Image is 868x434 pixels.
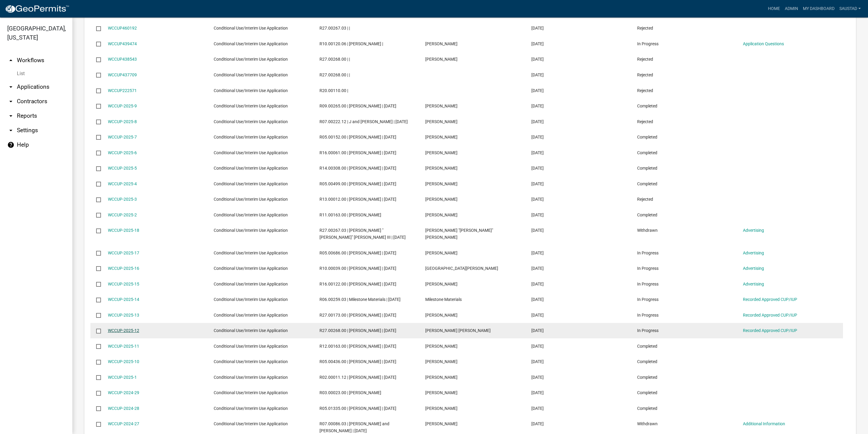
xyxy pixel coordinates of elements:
[531,119,544,124] span: 05/15/2025
[7,141,14,148] i: help
[108,375,137,380] a: WCCUP-2025-1
[425,197,458,202] span: Thomas Rothering
[214,88,288,93] span: Conditional Use/Interim Use Application
[531,390,544,395] span: 01/17/2024
[214,282,288,286] span: Conditional Use/Interim Use Application
[637,297,659,302] span: In Progress
[637,406,657,411] span: Completed
[214,119,288,124] span: Conditional Use/Interim Use Application
[531,375,544,380] span: 01/08/2025
[531,212,544,217] span: 06/25/2024
[108,251,139,255] a: WCCUP-2025-17
[319,119,408,124] span: R07.00222.12 | J and Rebecca Winkowski | 05/21/2025
[319,135,396,139] span: R05.00152.00 | Seth Tentis | 04/21/2025
[319,390,381,395] span: R03.00023.00 | Savannah Lee Walsh
[108,88,137,93] a: WCCUP222571
[214,344,288,349] span: Conditional Use/Interim Use Application
[782,3,800,14] a: Admin
[637,57,653,62] span: Rejected
[319,57,350,62] span: R27.00268.00 | |
[743,251,764,255] a: Advertising
[319,375,396,380] span: R02.00011.12 | David Braun | 01/08/2025
[637,251,659,255] span: In Progress
[7,83,14,91] i: arrow_drop_down
[319,212,381,217] span: R11.00163.00 | Ralph Addonizio
[531,104,544,108] span: 06/05/2025
[425,421,458,426] span: Jerry Shones
[214,135,288,139] span: Conditional Use/Interim Use Application
[214,41,288,46] span: Conditional Use/Interim Use Application
[531,166,544,171] span: 04/09/2025
[214,390,288,395] span: Conditional Use/Interim Use Application
[214,406,288,411] span: Conditional Use/Interim Use Application
[319,313,396,318] span: R27.00173.00 | Brandon Van Asten | 08/12/2025
[531,359,544,364] span: 06/27/2025
[531,421,544,426] span: 09/17/2024
[214,421,288,426] span: Conditional Use/Interim Use Application
[319,297,401,302] span: R06.00259.03 | Milestone Materials | 08/20/2025
[319,282,396,286] span: R16.00122.00 | Roger Dykes | 09/15/2025
[108,26,137,30] a: WCCUP460192
[637,282,659,286] span: In Progress
[108,181,137,186] a: WCCUP-2025-4
[319,166,396,171] span: R14.00308.00 | Jamie Ratz | 04/09/2025
[531,150,544,155] span: 04/15/2025
[425,181,458,186] span: Richard R Billings
[425,282,458,286] span: Roger Dykes
[637,104,657,108] span: Completed
[531,313,544,318] span: 08/10/2025
[637,313,659,318] span: In Progress
[108,297,139,302] a: WCCUP-2025-14
[319,197,396,202] span: R13.00012.00 | Thomas Rothering | 02/12/2025
[425,166,458,171] span: Jamie Ratz
[531,88,544,93] span: 02/15/2024
[743,282,764,286] a: Advertising
[7,57,14,64] i: arrow_drop_up
[108,359,139,364] a: WCCUP-2025-10
[319,181,396,186] span: R05.00499.00 | Rick Billings | 03/18/2025
[637,26,653,30] span: Rejected
[800,3,837,14] a: My Dashboard
[531,266,544,271] span: 09/04/2025
[7,127,14,134] i: arrow_drop_down
[425,406,458,411] span: John Behrns
[319,328,396,333] span: R27.00268.00 | Hunter Kapple | 08/07/2025
[531,251,544,255] span: 09/15/2025
[531,135,544,139] span: 04/21/2025
[214,57,288,62] span: Conditional Use/Interim Use Application
[637,150,657,155] span: Completed
[425,390,458,395] span: Savannah Walsh
[531,72,544,77] span: 06/18/2025
[531,181,544,186] span: 03/17/2025
[637,375,657,380] span: Completed
[637,359,657,364] span: Completed
[425,212,458,217] span: Ralph Addonizio
[108,41,137,46] a: WCCUP439474
[531,197,544,202] span: 02/12/2025
[108,344,139,349] a: WCCUP-2025-11
[108,150,137,155] a: WCCUP-2025-6
[108,212,137,217] a: WCCUP-2025-2
[108,104,137,108] a: WCCUP-2025-9
[743,421,785,426] a: Additional Information
[531,406,544,411] span: 11/19/2024
[108,228,139,233] a: WCCUP-2025-18
[531,41,544,46] span: 06/22/2025
[214,104,288,108] span: Conditional Use/Interim Use Application
[425,119,458,124] span: J. Winkowski
[108,197,137,202] a: WCCUP-2025-3
[214,166,288,171] span: Conditional Use/Interim Use Application
[214,26,288,30] span: Conditional Use/Interim Use Application
[531,57,544,62] span: 06/19/2025
[319,251,396,255] span: R05.00686.00 | Amanda Rose Caturia | 09/18/2025
[425,297,462,302] span: Milestone Materials
[766,3,782,14] a: Home
[319,266,396,271] span: R10.00039.00 | Nathan Hoffman | 09/17/2025
[425,135,458,139] span: Seth Tentis
[425,251,458,255] span: Amanda R Caturia
[743,313,797,318] a: Recorded Approved CUP/IUP
[319,72,350,77] span: R27.00268.00 | |
[214,197,288,202] span: Conditional Use/Interim Use Application
[425,41,458,46] span: WILLIAM HICKS JR
[425,359,458,364] span: Troy Baker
